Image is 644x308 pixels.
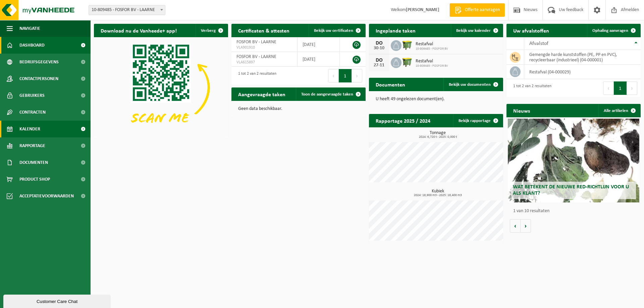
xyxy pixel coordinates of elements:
h2: Download nu de Vanheede+ app! [94,24,183,37]
button: Volgende [521,219,531,233]
span: Bekijk uw documenten [449,82,491,87]
span: Bekijk uw certificaten [314,28,353,33]
td: gemengde harde kunststoffen (PE, PP en PVC), recycleerbaar (industrieel) (04-000001) [524,50,641,65]
span: Ophaling aanvragen [592,28,628,33]
h3: Kubiek [372,189,503,197]
button: 1 [614,81,627,95]
iframe: chat widget [3,293,112,308]
h2: Aangevraagde taken [231,87,292,101]
span: Contracten [19,104,46,121]
span: Acceptatievoorwaarden [19,188,74,204]
span: Gebruikers [19,87,45,104]
button: Previous [603,81,614,95]
a: Bekijk uw documenten [443,78,502,91]
span: Bedrijfsgegevens [19,54,59,70]
span: Offerte aanvragen [463,7,501,13]
span: Product Shop [19,171,50,188]
button: Vorige [510,219,521,233]
span: 10-809485 - FOSFOR BV - LAARNE [89,5,165,15]
span: 2024: 6,720 t - 2025: 0,000 t [372,135,503,139]
div: 27-11 [372,63,386,68]
h2: Rapportage 2025 / 2024 [369,114,437,127]
span: Toon de aangevraagde taken [301,92,353,97]
div: 1 tot 2 van 2 resultaten [510,81,551,96]
span: 10-809485 - FOSFOR BV - LAARNE [89,5,165,15]
span: Dashboard [19,37,45,54]
img: WB-1100-HPE-GN-50 [401,56,413,68]
a: Ophaling aanvragen [587,24,640,37]
div: DO [372,58,386,63]
h2: Nieuws [506,104,537,117]
span: Contactpersonen [19,70,58,87]
h3: Tonnage [372,131,503,139]
a: Wat betekent de nieuwe RED-richtlijn voor u als klant? [508,119,639,202]
span: Afvalstof [529,41,548,46]
div: 1 tot 2 van 2 resultaten [235,68,276,83]
span: Wat betekent de nieuwe RED-richtlijn voor u als klant? [513,184,629,196]
span: Documenten [19,154,48,171]
span: FOSFOR BV - LAARNE [236,54,276,59]
p: U heeft 49 ongelezen document(en). [376,97,496,102]
span: 10-809485 - FOSFOR BV [416,47,448,51]
td: [DATE] [298,52,340,67]
span: FOSFOR BV - LAARNE [236,40,276,45]
span: 2024: 19,900 m3 - 2025: 19,400 m3 [372,194,503,197]
div: 30-10 [372,46,386,51]
td: restafval (04-000029) [524,65,641,79]
td: [DATE] [298,37,340,52]
a: Bekijk uw certificaten [309,24,365,37]
strong: [PERSON_NAME] [406,7,439,12]
button: 1 [339,69,352,82]
h2: Uw afvalstoffen [506,24,556,37]
button: Next [627,81,637,95]
span: Bekijk uw kalender [456,28,491,33]
span: Kalender [19,121,40,137]
span: Restafval [416,59,448,64]
button: Verberg [196,24,227,37]
span: 10-809485 - FOSFOR BV [416,64,448,68]
span: Navigatie [19,20,40,37]
div: DO [372,41,386,46]
a: Bekijk rapportage [453,114,502,127]
img: Download de VHEPlus App [94,37,228,138]
h2: Certificaten & attesten [231,24,296,37]
a: Toon de aangevraagde taken [296,87,365,101]
h2: Ingeplande taken [369,24,422,37]
span: VLA615897 [236,60,292,65]
a: Offerte aanvragen [449,3,505,17]
p: 1 van 10 resultaten [513,209,637,213]
a: Bekijk uw kalender [451,24,502,37]
a: Alle artikelen [598,104,640,117]
span: Verberg [201,28,216,33]
span: VLA901910 [236,45,292,50]
button: Previous [328,69,339,82]
span: Rapportage [19,137,45,154]
h2: Documenten [369,78,412,91]
img: WB-1100-HPE-GN-50 [401,39,413,51]
span: Restafval [416,42,448,47]
p: Geen data beschikbaar. [238,107,359,111]
button: Next [352,69,362,82]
